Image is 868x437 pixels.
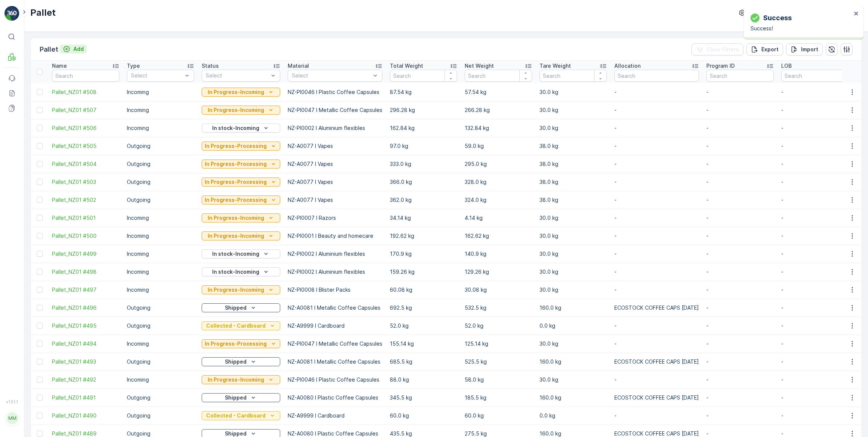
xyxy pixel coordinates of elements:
[202,88,280,97] button: In Progress-Incoming
[465,88,532,96] p: 57.54 kg
[540,70,607,82] input: Search
[288,412,382,419] p: NZ-A9999 I Cardboard
[202,124,280,133] button: In stock-Incoming
[390,142,457,150] p: 97.0 kg
[611,209,703,227] td: -
[202,303,280,312] button: Shipped
[706,322,774,330] p: -
[37,287,43,293] div: Toggle Row Selected
[288,304,382,312] p: NZ-A0081 I Metallic Coffee Capsules
[127,178,194,186] p: Outgoing
[52,160,119,168] a: Pallet_NZ01 #504
[611,317,703,335] td: -
[208,376,264,383] p: In Progress-Incoming
[40,44,58,55] p: Pallet
[706,214,774,222] p: -
[208,88,264,96] p: In Progress-Incoming
[611,281,703,299] td: -
[390,250,457,258] p: 170.9 kg
[52,412,119,419] a: Pallet_NZ01 #490
[52,358,119,365] a: Pallet_NZ01 #493
[288,160,382,168] p: NZ-A0077 I Vapes
[52,394,119,401] a: Pallet_NZ01 #491
[208,214,264,222] p: In Progress-Incoming
[288,214,382,222] p: NZ-PI0007 I Razors
[37,143,43,149] div: Toggle Row Selected
[751,25,852,32] p: Success!
[206,322,266,330] p: Collected - Cardboard
[540,376,607,383] p: 30.0 kg
[52,286,119,294] a: Pallet_NZ01 #497
[781,178,849,186] p: -
[540,62,571,70] p: Tare Weight
[465,142,532,150] p: 59.0 kg
[4,6,19,21] img: logo
[540,178,607,186] p: 38.0 kg
[37,125,43,131] div: Toggle Row Selected
[208,232,264,240] p: In Progress-Incoming
[202,375,280,384] button: In Progress-Incoming
[288,124,382,132] p: NZ-PI0002 I Aluminium flexibles
[127,250,194,258] p: Incoming
[52,88,119,96] a: Pallet_NZ01 #508
[52,340,119,348] span: Pallet_NZ01 #494
[706,412,774,419] p: -
[390,106,457,114] p: 296.28 kg
[225,304,247,312] p: Shipped
[465,250,532,258] p: 140.9 kg
[390,124,457,132] p: 162.84 kg
[127,340,194,348] p: Incoming
[288,340,382,348] p: NZ-PI0047 I Metallic Coffee Capsules
[127,88,194,96] p: Incoming
[706,376,774,383] p: -
[611,227,703,245] td: -
[288,178,382,186] p: NZ-A0077 I Vapes
[540,322,607,330] p: 0.0 kg
[52,214,119,222] span: Pallet_NZ01 #501
[611,371,703,389] td: -
[465,160,532,168] p: 295.0 kg
[781,340,849,348] p: -
[202,160,280,169] button: In Progress-Processing
[37,251,43,257] div: Toggle Row Selected
[706,286,774,294] p: -
[465,394,532,401] p: 185.5 kg
[37,197,43,203] div: Toggle Row Selected
[6,412,18,424] div: MM
[540,340,607,348] p: 30.0 kg
[465,62,494,70] p: Net Weight
[212,124,259,132] p: In stock-Incoming
[781,142,849,150] p: -
[781,160,849,168] p: -
[706,358,774,365] p: -
[127,394,194,401] p: Outgoing
[763,13,792,23] p: Success
[127,106,194,114] p: Incoming
[37,341,43,347] div: Toggle Row Selected
[212,268,259,276] p: In stock-Incoming
[706,178,774,186] p: -
[288,106,382,114] p: NZ-PI0047 I Metallic Coffee Capsules
[746,43,783,55] button: Export
[288,88,382,96] p: NZ-PI0046 I Plastic Coffee Capsules
[706,250,774,258] p: -
[127,358,194,365] p: Outgoing
[127,62,140,70] p: Type
[127,232,194,240] p: Incoming
[706,70,774,82] input: Search
[73,45,84,53] p: Add
[611,245,703,263] td: -
[611,83,703,101] td: -
[465,214,532,222] p: 4.14 kg
[465,268,532,276] p: 129.26 kg
[614,304,699,312] p: ECOSTOCK COFFEE CAPS [DATE]
[854,10,859,18] button: close
[52,124,119,132] span: Pallet_NZ01 #506
[614,62,641,70] p: Allocation
[611,191,703,209] td: -
[706,62,735,70] p: Program ID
